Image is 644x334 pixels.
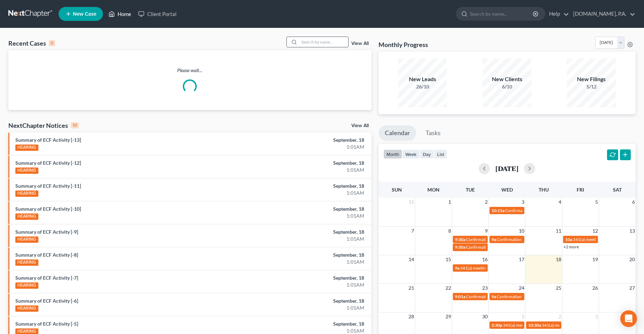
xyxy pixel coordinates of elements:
[15,259,38,266] div: HEARING
[592,255,599,264] span: 19
[253,258,364,265] div: 1:01AM
[408,198,415,206] span: 31
[253,205,364,212] div: September, 18
[629,227,636,235] span: 13
[466,294,506,299] span: Confirmation hearing
[445,284,452,292] span: 22
[629,255,636,264] span: 20
[567,83,616,90] div: 5/12
[546,8,569,20] a: Help
[466,237,506,242] span: Confirmation hearing
[592,227,599,235] span: 12
[15,168,38,174] div: HEARING
[518,284,525,292] span: 24
[253,251,364,258] div: September, 18
[577,187,584,193] span: Fri
[402,149,420,159] button: week
[492,237,496,242] span: 9a
[503,323,531,328] span: 341(a) meeting
[570,8,635,20] a: [DOMAIN_NAME], P.A.
[408,255,415,264] span: 14
[492,323,502,328] span: 2:30p
[445,255,452,264] span: 15
[434,149,447,159] button: list
[15,145,38,151] div: HEARING
[631,198,636,206] span: 6
[445,312,452,321] span: 29
[379,125,416,141] a: Calendar
[15,160,81,166] a: Summary of ECF Activity [-12]
[539,187,549,193] span: Thu
[518,227,525,235] span: 10
[351,41,369,46] a: View All
[253,320,364,327] div: September, 18
[135,8,180,20] a: Client Portal
[613,187,622,193] span: Sat
[71,122,79,129] div: 10
[419,125,447,141] a: Tasks
[15,213,38,220] div: HEARING
[497,294,536,299] span: Confirmation hearing
[501,187,513,193] span: Wed
[15,191,38,197] div: HEARING
[497,237,536,242] span: Confirmation hearing
[383,149,402,159] button: month
[408,284,415,292] span: 21
[15,321,78,327] a: Summary of ECF Activity [-5]
[481,284,488,292] span: 23
[15,305,38,312] div: HEARING
[15,183,81,189] a: Summary of ECF Activity [-11]
[398,83,447,90] div: 26/10
[455,294,465,299] span: 9:01a
[15,229,78,235] a: Summary of ECF Activity [-9]
[481,255,488,264] span: 16
[73,11,96,17] span: New Case
[521,312,525,321] span: 1
[253,281,364,288] div: 1:01AM
[253,137,364,143] div: September, 18
[15,298,78,304] a: Summary of ECF Activity [-6]
[253,228,364,235] div: September, 18
[351,123,369,128] a: View All
[253,189,364,196] div: 1:01AM
[8,39,55,47] div: Recent Cases
[470,7,534,20] input: Search by name...
[455,265,459,271] span: 9a
[555,227,562,235] span: 11
[15,282,38,289] div: HEARING
[253,212,364,219] div: 1:01AM
[495,165,518,172] h2: [DATE]
[542,323,569,328] span: 341(a) meeting
[253,143,364,150] div: 1:01AM
[448,227,452,235] span: 8
[379,40,428,49] h3: Monthly Progress
[253,297,364,304] div: September, 18
[518,255,525,264] span: 17
[594,312,599,321] span: 3
[492,208,504,213] span: 10:15a
[15,236,38,243] div: HEARING
[455,237,465,242] span: 9:30a
[408,312,415,321] span: 28
[253,160,364,166] div: September, 18
[253,182,364,189] div: September, 18
[420,149,434,159] button: day
[15,275,78,281] a: Summary of ECF Activity [-7]
[253,166,364,173] div: 1:01AM
[460,265,488,271] span: 341(a) meeting
[49,40,55,46] div: 0
[558,198,562,206] span: 4
[592,284,599,292] span: 26
[455,244,465,250] span: 9:30a
[105,8,135,20] a: Home
[629,284,636,292] span: 27
[392,187,402,193] span: Sun
[484,198,488,206] span: 2
[505,208,545,213] span: Confirmation hearing
[299,37,348,47] input: Search by name...
[466,244,506,250] span: Confirmation Hearing
[555,284,562,292] span: 25
[482,83,531,90] div: 6/10
[253,235,364,242] div: 1:01AM
[484,227,488,235] span: 9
